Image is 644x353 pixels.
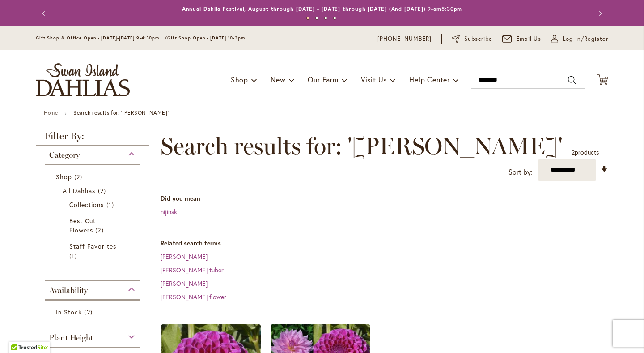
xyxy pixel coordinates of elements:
span: Shop [56,172,72,181]
span: 2 [98,186,108,195]
a: Subscribe [452,34,492,43]
button: 4 of 4 [333,17,336,20]
span: Visit Us [361,75,387,84]
a: Annual Dahlia Festival, August through [DATE] - [DATE] through [DATE] (And [DATE]) 9-am5:30pm [182,5,462,12]
p: products [572,145,599,159]
a: Shop [56,172,131,181]
button: Previous [36,4,54,22]
span: Plant Height [49,333,93,343]
span: Gift Shop Open - [DATE] 10-3pm [167,35,245,41]
span: 2 [74,172,85,181]
strong: Filter By: [36,131,149,146]
span: Category [49,150,80,160]
span: Our Farm [308,75,338,84]
span: 1 [106,200,116,209]
a: [PERSON_NAME] flower [161,293,226,301]
a: All Dahlias [63,186,125,195]
span: Search results for: '[PERSON_NAME]' [161,133,563,159]
a: Best Cut Flowers [69,216,118,235]
span: Staff Favorites [69,242,116,250]
span: Availability [49,285,88,295]
a: Home [44,109,58,116]
span: Subscribe [464,34,492,43]
span: Gift Shop & Office Open - [DATE]-[DATE] 9-4:30pm / [36,35,167,41]
strong: Search results for: '[PERSON_NAME]' [73,109,169,116]
span: 1 [69,251,79,260]
a: Email Us [502,34,542,43]
a: [PERSON_NAME] tuber [161,266,224,274]
a: [PHONE_NUMBER] [377,34,432,43]
span: Log In/Register [563,34,608,43]
span: New [271,75,285,84]
button: 2 of 4 [315,17,318,20]
a: nijinski [161,207,178,216]
a: Log In/Register [551,34,608,43]
a: [PERSON_NAME] [161,252,208,261]
span: 2 [572,148,575,156]
button: Next [590,4,608,22]
span: All Dahlias [63,186,96,195]
a: Collections [69,200,118,209]
span: Collections [69,200,104,209]
button: 1 of 4 [306,17,309,20]
a: Staff Favorites [69,241,118,260]
span: Shop [231,75,248,84]
span: 2 [84,307,94,317]
label: Sort by: [508,164,533,181]
span: Email Us [516,34,542,43]
a: store logo [36,63,130,96]
span: Help Center [409,75,450,84]
button: 3 of 4 [324,17,327,20]
span: 2 [95,225,106,235]
a: In Stock 2 [56,307,131,317]
a: [PERSON_NAME] [161,279,208,288]
dt: Related search terms [161,239,608,248]
dt: Did you mean [161,194,608,203]
span: Best Cut Flowers [69,216,96,234]
span: In Stock [56,308,82,316]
